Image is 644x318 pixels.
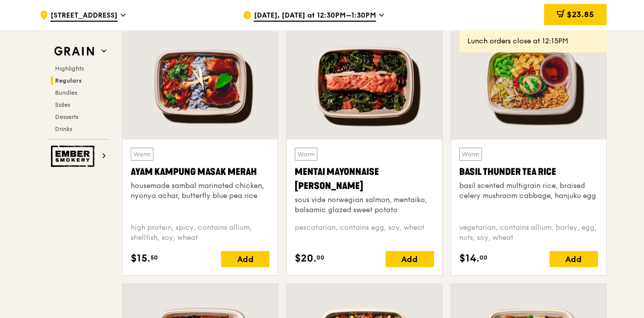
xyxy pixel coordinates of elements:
div: sous vide norwegian salmon, mentaiko, balsamic glazed sweet potato [295,195,434,215]
img: Ember Smokery web logo [51,146,97,167]
span: $14. [459,251,479,266]
div: Add [386,251,434,267]
span: Drinks [55,125,72,133]
span: [DATE], [DATE] at 12:30PM–1:30PM [254,11,376,22]
span: Highlights [55,65,84,72]
span: 00 [316,253,325,262]
div: pescatarian, contains egg, soy, wheat [295,223,434,243]
div: Basil Thunder Tea Rice [459,165,598,179]
div: high protein, spicy, contains allium, shellfish, soy, wheat [131,223,270,243]
div: Warm [131,148,153,161]
div: housemade sambal marinated chicken, nyonya achar, butterfly blue pea rice [131,181,270,201]
span: Sides [55,101,70,108]
img: Grain web logo [51,42,97,60]
span: 50 [150,253,158,262]
div: Add [221,251,270,267]
div: Add [550,251,598,267]
span: Bundles [55,89,77,96]
span: 00 [479,253,488,262]
span: [STREET_ADDRESS] [50,11,118,22]
div: vegetarian, contains allium, barley, egg, nuts, soy, wheat [459,223,598,243]
span: Desserts [55,113,78,120]
span: $15. [131,251,150,266]
div: Lunch orders close at 12:15PM [467,36,599,46]
span: Regulars [55,77,82,84]
div: basil scented multigrain rice, braised celery mushroom cabbage, hanjuku egg [459,181,598,201]
div: Warm [295,148,317,161]
div: Mentai Mayonnaise [PERSON_NAME] [295,165,434,193]
span: $23.85 [567,10,594,19]
div: Ayam Kampung Masak Merah [131,165,270,179]
div: Warm [459,148,482,161]
span: $20. [295,251,316,266]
